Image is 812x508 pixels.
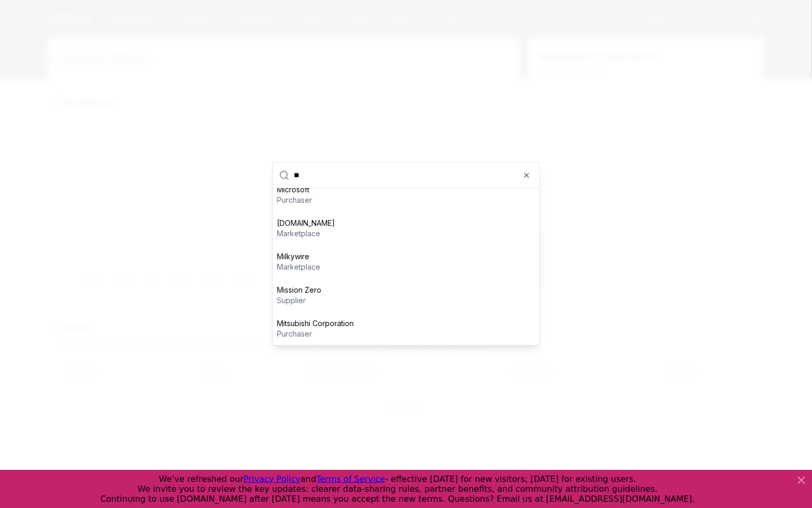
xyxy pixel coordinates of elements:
[277,296,321,306] p: supplier
[277,218,335,229] p: [DOMAIN_NAME]
[277,319,354,329] p: Mitsubishi Corporation
[277,329,354,340] p: purchaser
[277,195,312,206] p: purchaser
[277,229,335,239] p: marketplace
[277,262,320,273] p: marketplace
[277,285,321,296] p: Mission Zero
[277,185,312,195] p: Microsoft
[277,252,320,262] p: Milkywire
